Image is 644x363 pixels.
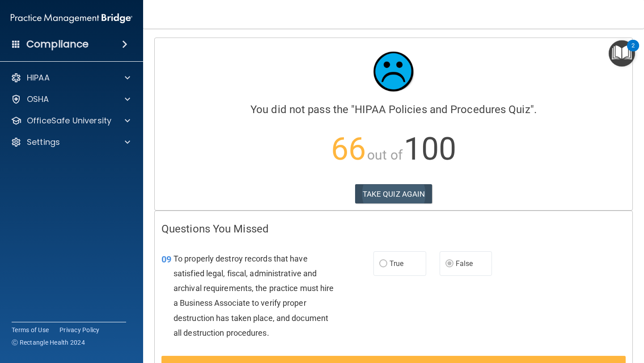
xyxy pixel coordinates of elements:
span: out of [367,147,402,163]
a: Privacy Policy [59,325,100,334]
span: Ⓒ Rectangle Health 2024 [12,338,85,347]
a: OSHA [11,94,130,105]
a: HIPAA [11,72,130,83]
input: False [445,261,453,267]
img: PMB logo [11,9,132,27]
span: To properly destroy records that have satisfied legal, fiscal, administrative and archival requir... [174,254,334,338]
img: sad_face.ecc698e2.jpg [367,45,420,98]
p: Settings [27,137,60,148]
button: TAKE QUIZ AGAIN [355,184,432,204]
a: Settings [11,137,130,148]
div: 2 [631,46,635,57]
p: OSHA [27,94,49,105]
p: OfficeSafe University [27,115,111,126]
span: 66 [331,131,366,167]
a: OfficeSafe University [11,115,130,126]
a: Terms of Use [12,325,49,334]
input: True [379,261,387,267]
h4: Compliance [26,38,89,51]
span: True [390,259,403,268]
h4: You did not pass the " ". [161,104,626,115]
span: 100 [404,131,456,167]
h4: Questions You Missed [161,223,626,235]
p: HIPAA [27,72,50,83]
span: HIPAA Policies and Procedures Quiz [355,103,530,116]
span: False [456,259,473,268]
button: Open Resource Center, 2 new notifications [609,40,635,67]
span: 09 [161,254,171,265]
